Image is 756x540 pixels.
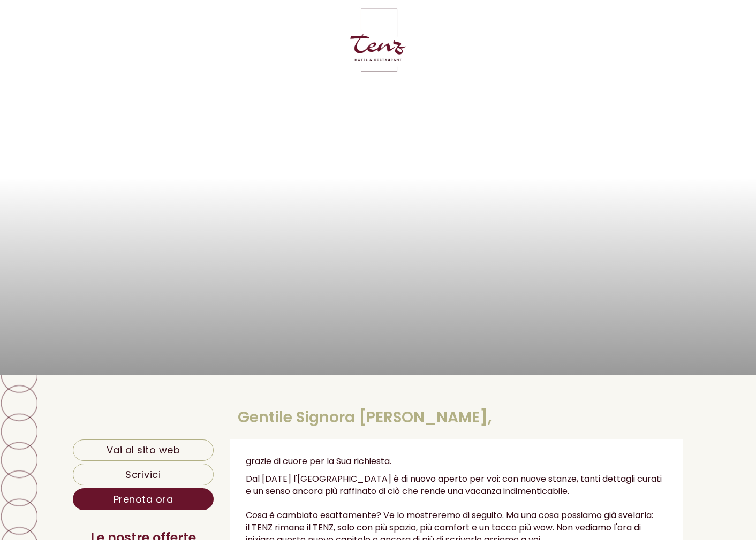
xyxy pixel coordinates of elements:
[238,410,492,426] h1: Gentile Signora [PERSON_NAME],
[73,439,214,461] a: Vai al sito web
[246,456,668,468] p: grazie di cuore per la Sua richiesta.
[73,464,214,485] a: Scrivici
[73,488,214,510] a: Prenota ora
